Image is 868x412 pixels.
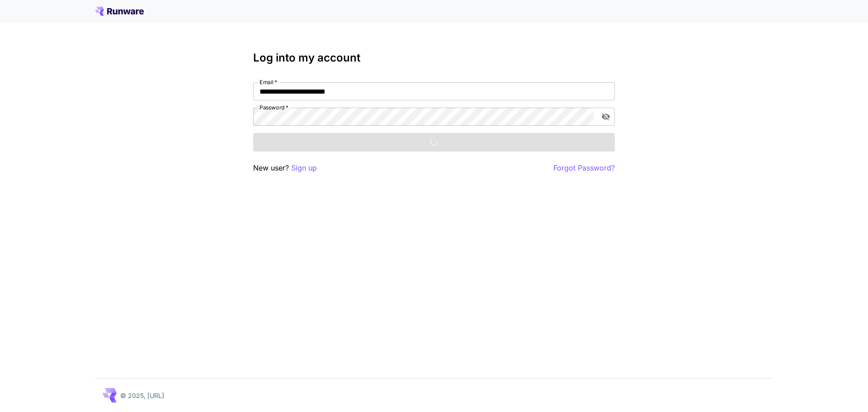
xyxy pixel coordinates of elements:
label: Email [259,78,277,86]
p: © 2025, [URL] [120,391,164,400]
h3: Log into my account [253,52,615,64]
button: Forgot Password? [553,162,615,174]
button: toggle password visibility [598,109,614,125]
button: Sign up [291,162,317,174]
label: Password [259,104,288,111]
p: New user? [253,162,317,174]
